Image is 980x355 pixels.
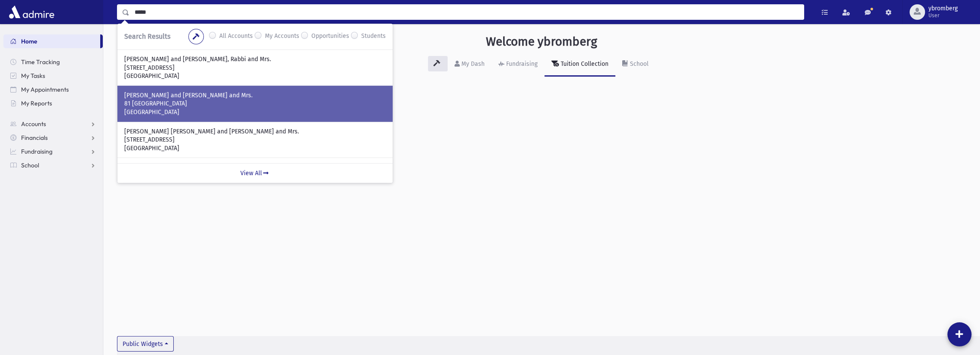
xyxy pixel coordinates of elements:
[124,127,386,136] p: [PERSON_NAME] [PERSON_NAME] and [PERSON_NAME] and Mrs.
[3,55,103,69] a: Time Tracking
[21,148,52,155] span: Fundraising
[21,37,37,45] span: Home
[361,31,386,42] label: Students
[219,31,253,42] label: All Accounts
[3,96,103,110] a: My Reports
[486,34,597,49] h3: Welcome ybromberg
[124,64,386,72] p: [STREET_ADDRESS]
[3,131,103,145] a: Financials
[124,91,386,100] p: [PERSON_NAME] and [PERSON_NAME] and Mrs.
[7,3,56,21] img: AdmirePro
[21,99,52,107] span: My Reports
[265,31,299,42] label: My Accounts
[3,117,103,131] a: Accounts
[559,60,608,68] div: Tuition Collection
[3,34,100,48] a: Home
[460,60,485,68] div: My Dash
[928,12,958,19] span: User
[3,145,103,158] a: Fundraising
[928,5,958,12] span: ybromberg
[504,60,538,68] div: Fundraising
[117,336,174,352] button: Public Widgets
[124,136,386,144] p: [STREET_ADDRESS]
[21,134,48,142] span: Financials
[21,120,46,128] span: Accounts
[21,72,45,80] span: My Tasks
[615,52,655,77] a: School
[311,31,349,42] label: Opportunities
[117,163,393,183] a: View All
[124,144,386,153] p: [GEOGRAPHIC_DATA]
[3,69,103,83] a: My Tasks
[21,86,69,93] span: My Appointments
[124,72,386,80] p: [GEOGRAPHIC_DATA]
[124,99,386,108] p: 81 [GEOGRAPHIC_DATA]
[628,60,648,68] div: School
[129,4,804,20] input: Search
[3,83,103,96] a: My Appointments
[492,52,544,77] a: Fundraising
[544,52,615,77] a: Tuition Collection
[21,161,39,169] span: School
[124,55,386,64] p: [PERSON_NAME] and [PERSON_NAME], Rabbi and Mrs.
[3,158,103,172] a: School
[124,108,386,117] p: [GEOGRAPHIC_DATA]
[21,58,60,66] span: Time Tracking
[124,32,170,40] span: Search Results
[448,52,492,77] a: My Dash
